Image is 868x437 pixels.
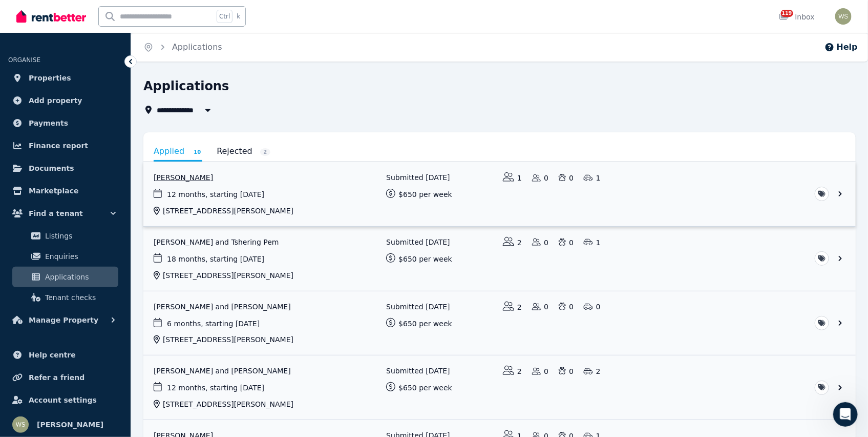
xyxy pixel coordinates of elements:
[16,9,86,24] img: RentBetter
[143,291,856,355] a: View application: Melissa Damou and Dehbya Atout
[192,148,202,156] span: 10
[8,59,197,112] div: The RentBetter Team says…
[833,402,858,427] iframe: Intercom live chat
[8,68,122,88] a: Properties
[8,278,197,329] div: Whitney says…
[29,6,46,22] img: Profile image for The RentBetter Team
[45,271,114,283] span: Applications
[12,246,118,267] a: Enquiries
[143,227,856,291] a: View application: Kaka Kaka and Tshering Pem
[143,355,856,420] a: View application: Jessica Devereux and Kate Heelan
[29,185,78,197] span: Marketplace
[50,10,135,17] h1: The RentBetter Team
[29,207,83,220] span: Find a tenant
[29,394,97,406] span: Account settings
[49,336,57,344] button: Upload attachment
[94,290,111,308] button: Scroll to bottom
[12,226,118,246] a: Listings
[154,143,202,162] a: Applied
[8,59,168,111] div: Hi there 👋 This is Fin speaking. I’m here to answer your questions, but you’ll always have the op...
[9,314,196,332] textarea: Message…
[45,250,114,263] span: Enquiries
[16,118,129,129] div: What can we help with [DATE]?
[8,217,197,277] div: The RentBetter Team says…
[12,287,118,308] a: Tenant checks
[8,90,122,111] a: Add property
[8,135,122,156] a: Finance report
[29,94,82,107] span: Add property
[131,149,188,160] div: Thanks for help,
[12,267,118,287] a: Applications
[29,349,76,361] span: Help centre
[29,140,88,152] span: Finance report
[8,112,137,135] div: What can we help with [DATE]?
[8,158,122,178] a: Documents
[8,181,122,201] a: Marketplace
[8,112,197,143] div: The RentBetter Team says…
[8,174,197,217] div: The RentBetter Team says…
[37,419,103,431] span: [PERSON_NAME]
[16,65,160,105] div: Hi there 👋 This is Fin speaking. I’m here to answer your questions, but you’ll always have the op...
[8,203,122,224] button: Find a tenant
[835,8,852,25] img: Whitney Smith
[8,367,122,388] a: Refer a friend
[29,72,71,84] span: Properties
[781,10,793,17] span: 119
[8,345,122,365] a: Help centre
[179,4,198,24] button: Home
[172,42,222,52] a: Applications
[143,162,856,226] a: View application: John Colebrook
[29,162,74,174] span: Documents
[29,117,68,129] span: Payments
[12,416,29,433] img: Whitney Smith
[16,180,160,210] div: Please make sure to click the options to 'get more help' if we haven't answered your question.
[143,78,229,94] h1: Applications
[16,336,24,344] button: Emoji picker
[45,291,114,304] span: Tenant checks
[16,223,160,263] div: You're very welcome! If you have any more questions or need further assistance, just let me know....
[260,148,270,156] span: 2
[131,33,235,62] nav: Breadcrumb
[8,113,122,133] a: Payments
[29,314,98,326] span: Manage Property
[122,143,197,166] div: Thanks for help,
[779,12,815,22] div: Inbox
[8,174,168,216] div: Please make sure to click the options to 'get more help' if we haven't answered your question.
[29,371,84,384] span: Refer a friend
[8,143,197,174] div: Whitney says…
[45,284,188,314] div: Are there any lease agreements which are available to lease to company instead of individuals
[217,143,270,160] a: Rejected
[176,332,192,348] button: Send a message…
[824,41,858,53] button: Help
[32,336,40,344] button: Gif picker
[8,217,168,269] div: You're very welcome! If you have any more questions or need further assistance, just let me know....
[37,278,197,321] div: Are there any lease agreements which are available to lease to company instead of individuals
[45,230,114,242] span: Listings
[8,310,122,330] button: Manage Property
[8,56,40,64] span: ORGANISE
[217,10,232,23] span: Ctrl
[8,390,122,410] a: Account settings
[7,4,26,24] button: go back
[237,12,240,21] span: k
